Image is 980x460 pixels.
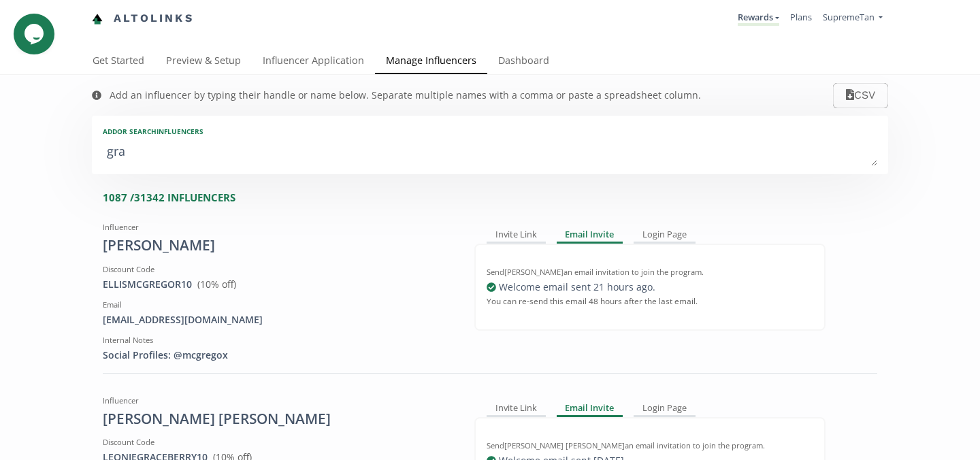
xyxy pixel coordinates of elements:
[487,280,813,294] div: Welcome email sent 21 hours ago .
[738,11,779,26] a: Rewards
[103,139,877,166] textarea: gr
[92,14,103,24] img: favicon-32x32.png
[252,48,375,76] a: Influencer Application
[487,440,813,451] div: Send [PERSON_NAME] [PERSON_NAME] an email invitation to join the program.
[790,11,812,23] a: Plans
[103,348,454,362] div: Social Profiles: @mcgregox
[833,83,888,108] button: CSV
[197,278,236,291] span: ( 10 % off)
[103,437,454,448] div: Discount Code
[103,395,454,406] div: Influencer
[487,48,560,76] a: Dashboard
[155,48,252,76] a: Preview & Setup
[103,127,877,136] div: Add or search INFLUENCERS
[92,7,194,30] a: Altolinks
[103,299,454,310] div: Email
[110,88,701,102] div: Add an influencer by typing their handle or name below. Separate multiple names with a comma or p...
[103,222,454,233] div: Influencer
[487,227,546,244] div: Invite Link
[103,191,888,205] div: 1087 / 31342 INFLUENCERS
[634,227,696,244] div: Login Page
[823,11,883,27] a: SupremeTan
[103,278,192,291] a: ELLISMCGREGOR10
[103,313,454,327] div: [EMAIL_ADDRESS][DOMAIN_NAME]
[634,401,696,417] div: Login Page
[82,48,155,76] a: Get Started
[103,264,454,275] div: Discount Code
[487,267,813,278] div: Send [PERSON_NAME] an email invitation to join the program.
[557,227,623,244] div: Email Invite
[103,409,454,429] div: [PERSON_NAME] [PERSON_NAME]
[557,401,623,417] div: Email Invite
[14,14,57,54] iframe: chat widget
[487,290,698,312] small: You can re-send this email 48 hours after the last email.
[375,48,487,76] a: Manage Influencers
[103,235,454,256] div: [PERSON_NAME]
[823,11,875,23] span: SupremeTan
[487,401,546,417] div: Invite Link
[103,335,454,346] div: Internal Notes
